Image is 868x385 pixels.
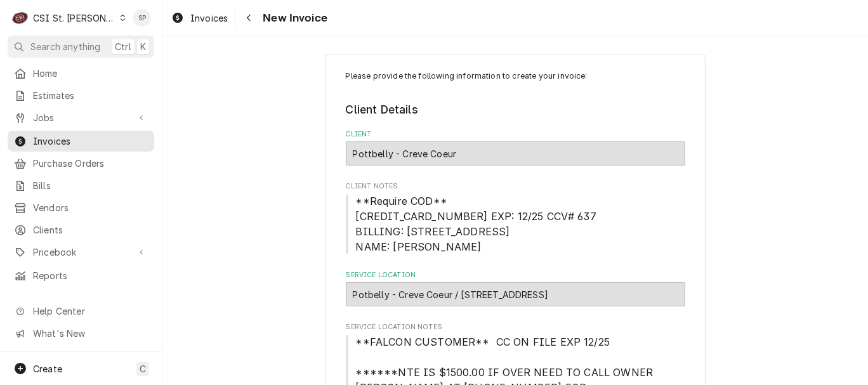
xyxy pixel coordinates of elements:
span: Vendors [33,201,148,214]
a: Go to Pricebook [8,242,154,263]
div: SP [133,9,151,27]
label: Service Location [346,270,685,280]
a: Go to Jobs [8,107,154,128]
span: Help Center [33,304,147,318]
span: Service Location Notes [346,322,685,332]
a: Go to Help Center [8,301,154,322]
div: Pottbelly - Creve Coeur [346,141,685,166]
a: Reports [8,265,154,286]
span: Clients [33,223,148,237]
span: **Require COD** [CREDIT_CARD_NUMBER] EXP: 12/25 CCV# 637 BILLING: [STREET_ADDRESS] NAME: [PERSON_... [356,195,596,253]
button: Search anythingCtrlK [8,36,154,58]
span: K [140,40,146,53]
span: Invoices [190,11,228,25]
span: Search anything [30,40,100,53]
span: Ctrl [115,40,131,53]
span: Pricebook [33,245,129,259]
legend: Client Details [346,101,685,118]
button: Navigate back [239,8,259,28]
a: Invoices [166,8,233,29]
div: Potbelly - Creve Coeur / 11615 Olive Blvd, Creve Coeur, MO 63141 [346,282,685,306]
a: Invoices [8,131,154,152]
span: Client Notes [346,181,685,192]
div: CSI St. Louis's Avatar [11,9,29,27]
span: Client Notes [346,193,685,254]
div: Service Location [346,270,685,306]
p: Please provide the following information to create your invoice: [346,70,685,82]
a: Bills [8,175,154,196]
span: Reports [33,269,148,282]
a: Clients [8,219,154,240]
div: Shelley Politte's Avatar [133,9,151,27]
a: Estimates [8,85,154,106]
a: Vendors [8,197,154,218]
div: C [11,9,29,27]
a: Purchase Orders [8,153,154,174]
div: Client [346,129,685,166]
a: Go to What's New [8,323,154,344]
div: Client Notes [346,181,685,254]
div: CSI St. [PERSON_NAME] [33,11,115,25]
label: Client [346,129,685,140]
span: C [140,362,146,375]
span: Purchase Orders [33,157,148,170]
span: What's New [33,327,147,340]
span: New Invoice [259,10,327,27]
span: Bills [33,179,148,192]
span: Invoices [33,134,148,148]
a: Home [8,63,154,84]
span: Home [33,67,148,80]
span: Create [33,363,62,374]
span: Jobs [33,111,129,124]
span: Estimates [33,89,148,102]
